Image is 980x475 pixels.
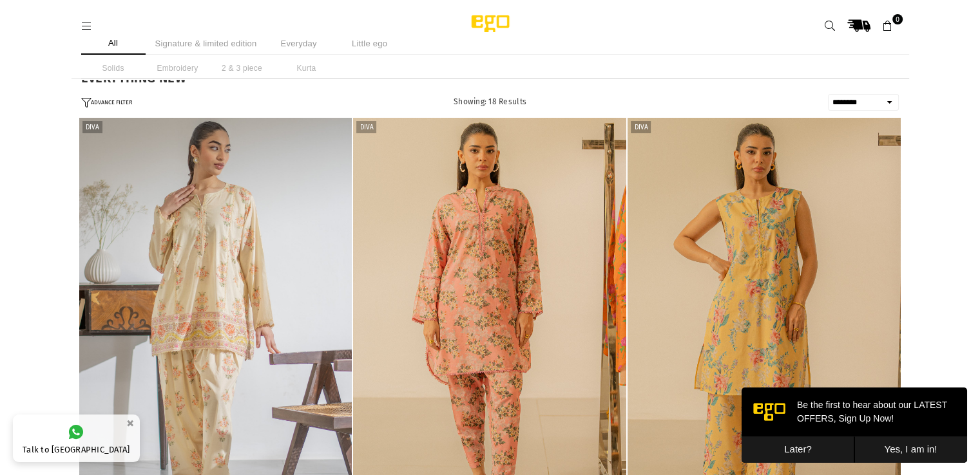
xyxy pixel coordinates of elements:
label: Diva [356,121,376,133]
li: Everyday [267,32,331,55]
label: Diva [631,121,651,133]
a: Menu [75,21,99,30]
li: All [81,32,146,55]
a: 0 [876,14,899,37]
li: 2 & 3 piece [210,58,274,79]
li: Little ego [338,32,402,55]
a: Talk to [GEOGRAPHIC_DATA] [13,414,140,462]
h1: EVERYTHING NEW [81,71,899,84]
a: Search [818,14,841,37]
label: Diva [82,121,102,133]
li: Solids [81,58,146,79]
li: Embroidery [146,58,210,79]
li: Kurta [274,58,339,79]
li: Signature & limited edition [152,32,260,55]
button: × [122,413,138,434]
img: Ego [436,13,545,39]
span: 0 [892,14,903,24]
span: Showing: 18 Results [454,97,526,106]
button: ADVANCE FILTER [81,97,132,108]
iframe: webpush-onsite [742,387,967,462]
button: Yes, I am in! [113,49,226,75]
